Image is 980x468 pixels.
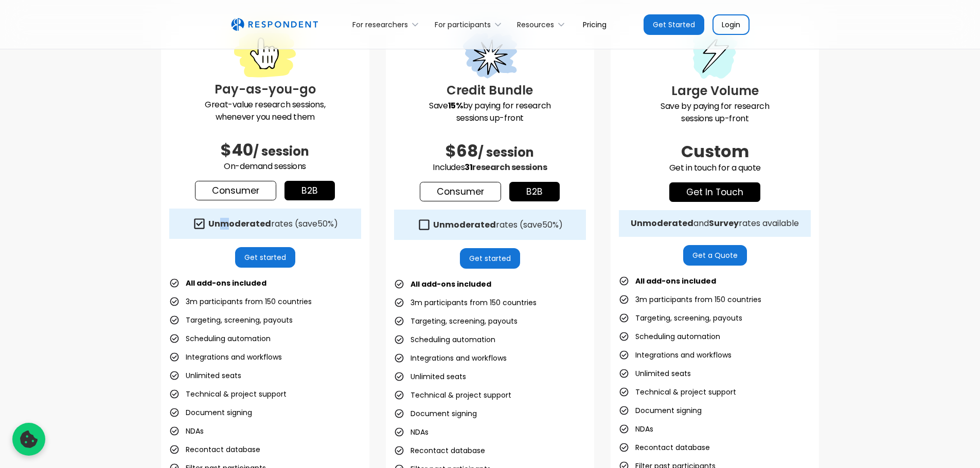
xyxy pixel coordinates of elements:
strong: All add-ons included [411,279,491,289]
a: Get started [235,247,295,268]
li: Unlimited seats [394,369,466,384]
strong: Unmoderated [631,217,693,229]
strong: Survey [709,217,739,229]
li: Integrations and workflows [619,348,732,362]
li: Document signing [394,406,477,421]
div: For participants [435,20,491,30]
a: home [231,18,318,31]
a: b2b [509,182,560,201]
a: Pricing [575,12,615,36]
a: Login [712,14,750,35]
p: Save by paying for research sessions up-front [394,100,586,124]
h3: Pay-as-you-go [169,80,361,99]
span: $40 [221,138,253,161]
strong: Unmoderated [433,219,496,231]
li: Recontact database [394,443,485,458]
li: Recontact database [169,442,260,457]
strong: Unmoderated [208,218,271,230]
li: Unlimited seats [169,368,241,383]
li: Targeting, screening, payouts [394,314,518,328]
li: Document signing [619,403,702,418]
li: Technical & project support [169,387,287,401]
img: Untitled UI logotext [231,18,318,31]
div: For researchers [347,12,429,36]
span: Custom [681,140,749,163]
strong: 15% [448,100,463,111]
div: rates (save ) [208,219,338,229]
a: Consumer [195,181,276,200]
span: 50% [542,219,559,231]
a: Get Started [644,14,704,35]
span: 50% [317,218,334,230]
li: Recontact database [619,440,710,455]
div: Resources [511,12,575,36]
li: NDAs [394,425,429,439]
span: / session [253,143,309,160]
a: get in touch [669,182,760,202]
p: Get in touch for a quote [619,162,811,174]
li: NDAs [619,422,653,436]
span: 31 [465,161,472,173]
div: For researchers [352,20,408,30]
li: Technical & project support [394,388,511,402]
li: Technical & project support [619,385,736,399]
li: NDAs [169,424,204,438]
div: For participants [429,12,511,36]
div: rates (save ) [433,220,563,230]
span: $68 [446,139,478,162]
li: Document signing [169,405,252,420]
li: Targeting, screening, payouts [169,313,293,327]
span: research sessions [472,161,547,173]
li: 3m participants from 150 countries [619,292,761,307]
strong: All add-ons included [186,278,266,288]
div: Resources [517,20,554,30]
strong: All add-ons included [635,276,716,286]
li: Scheduling automation [394,332,495,347]
li: Unlimited seats [619,366,691,381]
li: Integrations and workflows [394,351,507,365]
li: Integrations and workflows [169,350,282,364]
a: b2b [284,181,335,200]
h3: Credit Bundle [394,81,586,100]
a: Consumer [420,182,501,201]
p: On-demand sessions [169,160,361,173]
a: Get started [460,248,520,269]
span: / session [478,144,534,161]
p: Includes [394,161,586,174]
p: Great-value research sessions, whenever you need them [169,99,361,123]
li: 3m participants from 150 countries [394,295,537,310]
h3: Large Volume [619,82,811,100]
li: Targeting, screening, payouts [619,311,742,325]
div: and rates available [631,218,799,229]
li: 3m participants from 150 countries [169,294,312,309]
li: Scheduling automation [619,329,720,344]
li: Scheduling automation [169,331,271,346]
a: Get a Quote [683,245,747,266]
p: Save by paying for research sessions up-front [619,100,811,125]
